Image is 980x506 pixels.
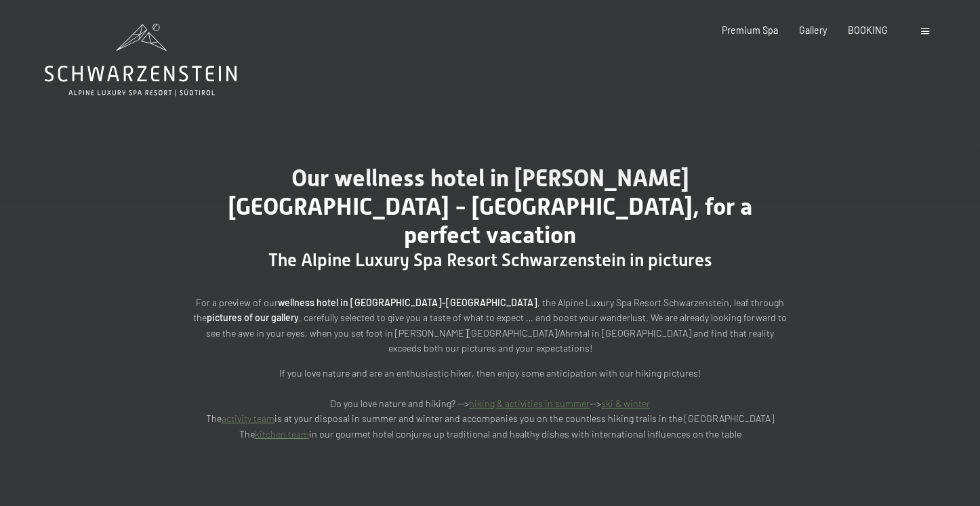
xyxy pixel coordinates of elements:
strong: wellness hotel in [GEOGRAPHIC_DATA]-[GEOGRAPHIC_DATA] [278,297,537,308]
a: Premium Spa [722,24,778,36]
span: Our wellness hotel in [PERSON_NAME][GEOGRAPHIC_DATA] - [GEOGRAPHIC_DATA], for a perfect vacation [228,164,752,249]
a: Gallery [799,24,827,36]
a: activity team [222,413,274,424]
a: hiking & activities in summer [469,398,590,409]
strong: pictures of our gallery [207,312,299,323]
p: For a preview of our , the Alpine Luxury Spa Resort Schwarzenstein, leaf through the , carefully ... [192,295,788,356]
p: If you love nature and are an enthusiastic hiker, then enjoy some anticipation with our hiking pi... [192,366,788,442]
a: BOOKING [848,24,888,36]
a: ski & winter [601,398,650,409]
span: The Alpine Luxury Spa Resort Schwarzenstein in pictures [268,250,712,270]
a: kitchen team [255,428,309,440]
